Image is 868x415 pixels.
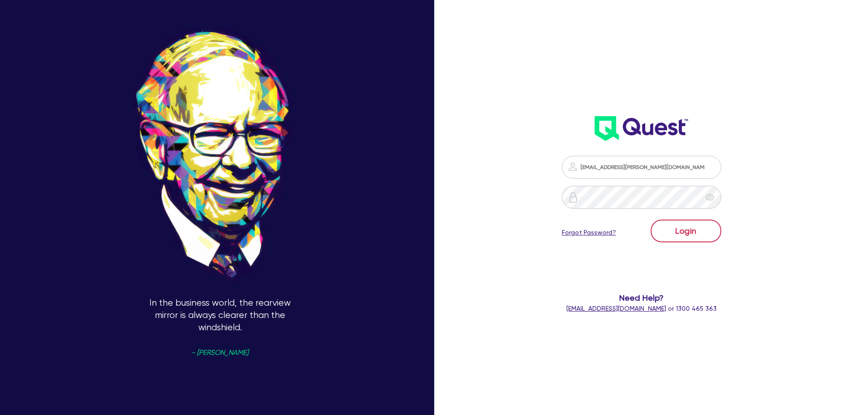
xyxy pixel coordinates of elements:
[566,305,666,312] a: [EMAIL_ADDRESS][DOMAIN_NAME]
[705,193,714,202] span: eye
[566,305,717,312] span: or 1300 465 363
[568,192,579,203] img: icon-password
[191,349,248,356] span: - [PERSON_NAME]
[562,228,616,237] a: Forgot Password?
[651,220,721,242] button: Login
[525,292,758,304] span: Need Help?
[595,116,688,141] img: wH2k97JdezQIQAAAABJRU5ErkJggg==
[562,156,721,179] input: Email address
[567,161,578,172] img: icon-password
